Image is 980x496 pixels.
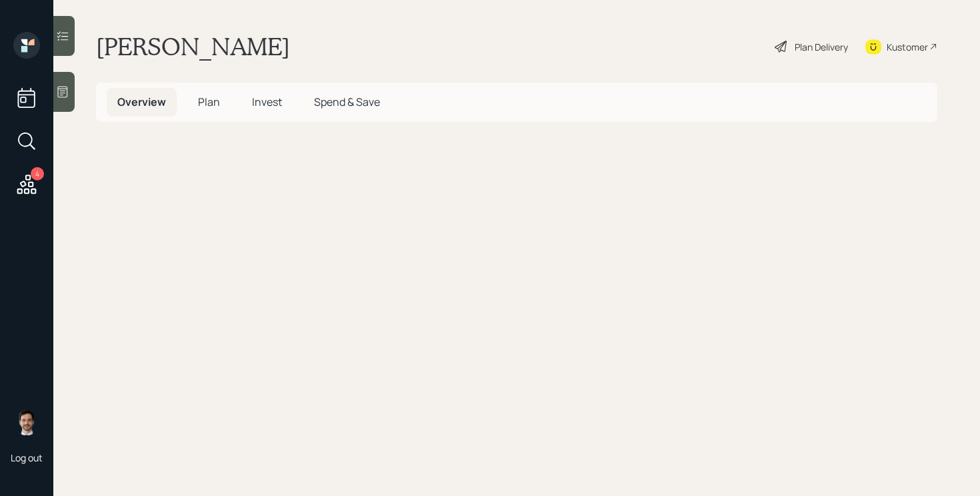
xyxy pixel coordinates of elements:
span: Overview [117,95,166,109]
div: Plan Delivery [795,40,848,54]
div: Log out [11,451,43,464]
h1: [PERSON_NAME] [96,32,290,61]
span: Plan [198,95,220,109]
span: Invest [252,95,282,109]
span: Spend & Save [314,95,380,109]
div: Kustomer [887,40,928,54]
img: jonah-coleman-headshot.png [13,409,40,435]
div: 4 [31,167,44,180]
